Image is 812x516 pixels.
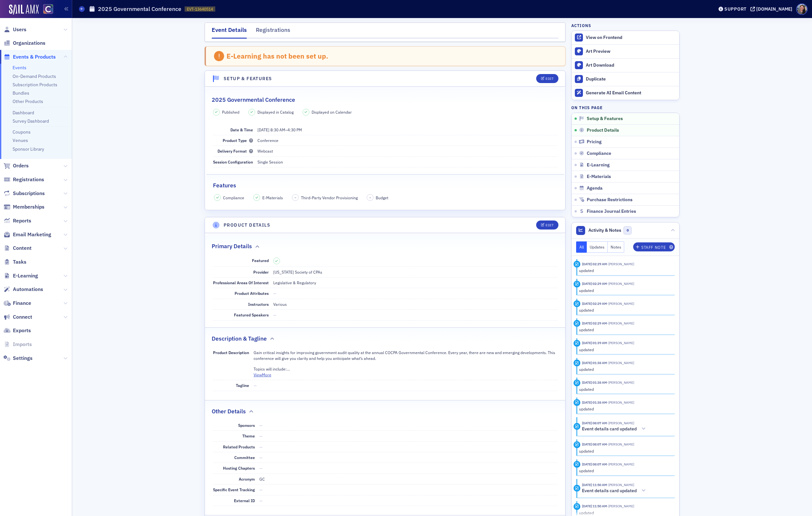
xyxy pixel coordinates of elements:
span: Imports [13,341,32,348]
a: Users [4,26,26,33]
span: Webcast [257,148,273,154]
span: Events & Products [13,53,56,61]
span: Product Attributes [235,291,269,296]
span: Theme [242,433,255,438]
time: 9/4/2025 01:39 AM [582,341,607,345]
a: Sponsor Library [13,146,44,152]
time: 9/5/2025 02:29 AM [582,281,607,286]
span: Orders [13,162,29,169]
span: Reports [13,217,31,224]
a: Content [4,245,32,252]
time: 9/4/2025 01:38 AM [582,400,607,405]
span: Compliance [587,151,611,156]
div: Art Download [586,62,676,68]
div: Update [574,441,580,448]
span: – [369,195,371,200]
div: updated [579,510,670,516]
a: Email Marketing [4,231,51,238]
span: Registrations [13,176,44,183]
span: Organizations [13,40,45,47]
h2: Description & Tagline [212,334,267,343]
div: updated [579,406,670,412]
img: SailAMX [43,4,53,14]
span: GC [259,476,265,482]
span: Subscriptions [13,190,45,197]
button: Edit [536,74,558,83]
span: Tiffany Carson [607,301,634,306]
span: Session Configuration [213,159,253,164]
h4: Product Details [224,222,270,229]
div: Registrations [256,26,290,38]
button: Notes [608,241,624,253]
a: Survey Dashboard [13,118,49,124]
span: Tiffany Carson [607,321,634,325]
span: Conference [257,138,278,143]
button: Generate AI Email Content [572,86,679,100]
span: Compliance [223,195,244,201]
span: E-Materials [262,195,283,201]
time: 9/3/2025 08:07 AM [582,421,607,425]
a: Bundles [13,90,29,96]
span: Tiffany Carson [607,262,634,266]
span: Finance [13,300,31,307]
span: Tiffany Carson [607,361,634,365]
h4: On this page [571,105,680,110]
p: Topics will include: [254,366,557,372]
h4: Actions [571,23,591,28]
span: Hosting Chapters [223,465,255,471]
span: Lauren Standiford [607,504,634,508]
a: E-Learning [4,272,38,279]
button: Edit [536,220,558,230]
div: E-Learning has not been set up. [227,52,328,60]
a: Dashboard [13,110,34,116]
div: Update [574,340,580,347]
time: 8/28/2025 11:50 AM [582,504,607,508]
div: Activity [574,423,580,430]
span: — [259,487,263,492]
a: Reports [4,217,31,224]
span: Instructors [248,302,269,307]
span: — [259,465,263,471]
span: Tiffany Carson [607,281,634,286]
div: Event Details [212,26,247,39]
div: Update [574,300,580,307]
span: Lauren Standiford [607,421,634,425]
time: 9/4/2025 01:38 AM [582,361,607,365]
button: Updates [587,241,608,253]
h2: Features [213,181,236,190]
time: 8/28/2025 11:50 AM [582,483,607,487]
div: updated [579,327,670,333]
span: Product Description [213,350,249,355]
a: Events & Products [4,53,56,61]
span: Content [13,245,32,252]
a: Events [13,65,26,70]
button: ViewMore [254,372,271,378]
h5: Event details card updated [582,426,637,432]
img: SailAMX [9,5,39,15]
div: Staff Note [641,246,666,249]
span: — [259,444,263,449]
div: Generate AI Email Content [586,90,676,96]
span: Specific Event Tracking [213,487,255,492]
span: Displayed in Catalog [257,109,294,115]
div: Edit [546,77,554,80]
span: Settings [13,355,33,362]
span: Single Session [257,159,283,164]
span: Automations [13,286,43,293]
a: Finance [4,300,31,307]
div: Update [574,320,580,327]
div: updated [579,287,670,293]
a: Exports [4,327,31,334]
span: Date & Time [230,127,253,132]
span: Pricing [587,139,602,145]
a: View Homepage [39,4,53,15]
a: Registrations [4,176,44,183]
button: [DOMAIN_NAME] [750,7,795,11]
div: Update [574,360,580,366]
a: Other Products [13,99,43,104]
a: Memberships [4,203,44,211]
span: — [273,312,276,317]
a: Imports [4,341,32,348]
span: Profile [796,4,807,15]
span: — [254,383,257,388]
